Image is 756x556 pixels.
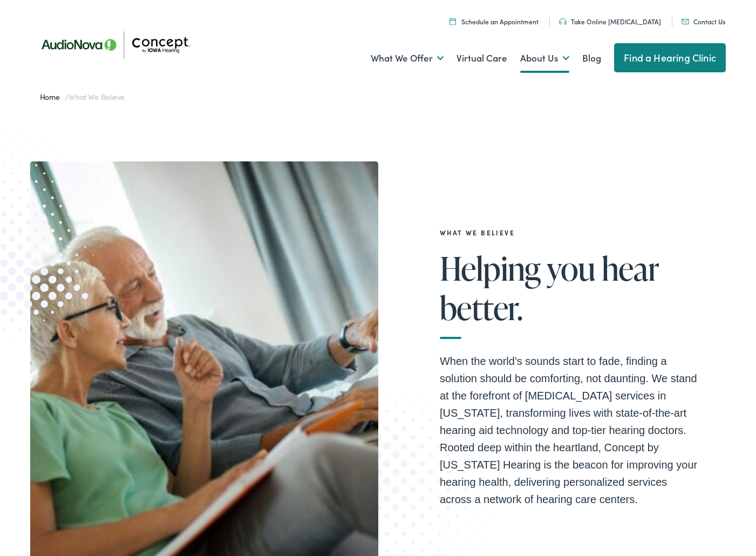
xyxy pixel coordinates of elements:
[520,38,569,78] a: About Us
[440,250,541,286] span: Helping
[440,352,699,508] p: When the world's sounds start to fade, finding a solution should be comforting, not daunting. We ...
[682,19,689,24] img: utility icon
[440,229,699,236] h2: What We Believe
[371,38,444,78] a: What We Offer
[559,17,661,26] a: Take Online [MEDICAL_DATA]
[449,17,539,26] a: Schedule an Appointment
[602,250,659,286] span: hear
[682,17,725,26] a: Contact Us
[547,250,595,286] span: you
[449,18,456,25] img: A calendar icon to schedule an appointment at Concept by Iowa Hearing.
[440,290,523,326] span: better.
[559,18,567,25] img: utility icon
[457,38,507,78] a: Virtual Care
[614,43,726,72] a: Find a Hearing Clinic
[582,38,601,78] a: Blog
